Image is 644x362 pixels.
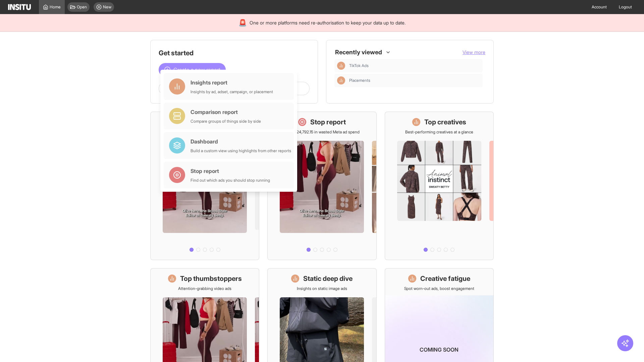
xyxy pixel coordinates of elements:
span: Create a new report [173,66,220,74]
span: Placements [349,78,370,83]
a: Stop reportSave £24,792.15 in wasted Meta ad spend [267,112,376,260]
div: Comparison report [191,108,261,116]
span: Placements [349,78,480,83]
p: Insights on static image ads [297,286,347,291]
img: Logo [8,4,31,10]
span: TikTok Ads [349,63,480,68]
a: What's live nowSee all active ads instantly [150,112,259,260]
p: Save £24,792.15 in wasted Meta ad spend [284,129,360,135]
h1: Get started [159,48,310,58]
span: New [103,4,111,10]
h1: Stop report [310,117,346,127]
div: Insights report [191,78,273,86]
div: Stop report [191,167,270,175]
div: Compare groups of things side by side [191,119,261,124]
div: Insights [337,62,345,70]
div: 🚨 [238,18,247,27]
div: Find out which ads you should stop running [191,178,270,183]
p: Attention-grabbing video ads [178,286,231,291]
span: TikTok Ads [349,63,369,68]
div: Dashboard [191,137,291,145]
span: Home [50,4,61,10]
div: Insights by ad, adset, campaign, or placement [191,89,273,95]
h1: Static deep dive [303,274,353,283]
span: View more [463,49,485,55]
button: Create a new report [159,63,226,76]
span: One or more platforms need re-authorisation to keep your data up to date. [250,19,406,26]
h1: Top creatives [424,117,466,127]
h1: Top thumbstoppers [180,274,242,283]
a: Top creativesBest-performing creatives at a glance [385,112,494,260]
div: Build a custom view using highlights from other reports [191,148,291,154]
p: Best-performing creatives at a glance [405,129,473,135]
button: View more [463,49,485,56]
div: Insights [337,76,345,84]
span: Open [77,4,87,10]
